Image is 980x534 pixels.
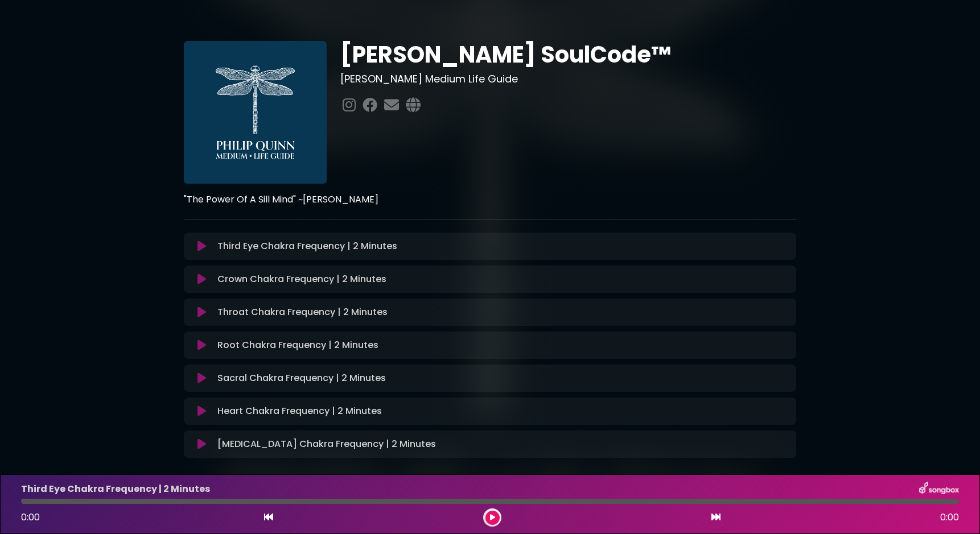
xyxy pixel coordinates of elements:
p: Heart Chakra Frequency | 2 Minutes [217,404,382,418]
img: I7IJcRuSRYWixn1lNlhH [184,41,327,184]
p: Crown Chakra Frequency | 2 Minutes [217,272,386,286]
p: Third Eye Chakra Frequency | 2 Minutes [217,239,397,253]
h3: [PERSON_NAME] Medium Life Guide [340,73,796,85]
p: Root Chakra Frequency | 2 Minutes [217,338,378,352]
p: Third Eye Chakra Frequency | 2 Minutes [21,482,210,496]
strong: "The Power Of A Sill Mind" ~[PERSON_NAME] [184,193,378,206]
p: [MEDICAL_DATA] Chakra Frequency | 2 Minutes [217,437,436,451]
p: Sacral Chakra Frequency | 2 Minutes [217,371,386,385]
p: Throat Chakra Frequency | 2 Minutes [217,305,388,319]
img: songbox-logo-white.png [919,482,959,496]
h1: [PERSON_NAME] SoulCode™ [340,41,796,68]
